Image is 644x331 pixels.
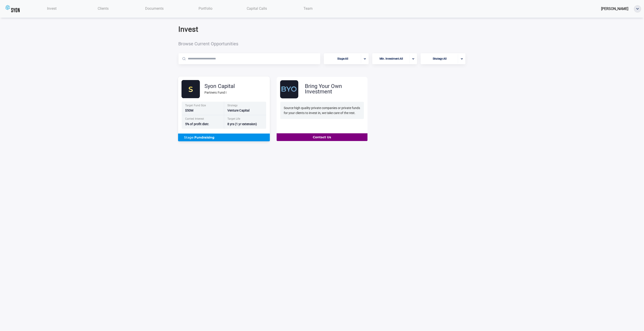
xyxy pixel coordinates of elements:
[194,136,214,140] b: Fundraising
[182,80,200,98] img: syonFOF.svg
[364,58,366,60] img: portfolio-arrow
[182,134,266,141] div: Stage:
[337,54,348,63] span: Stage : All
[634,5,641,12] button: ellipse
[204,83,235,89] div: Syon Capital
[461,58,463,60] img: portfolio-arrow
[179,41,274,46] span: Browse Current Opportunities
[412,58,414,60] img: portfolio-arrow
[199,6,212,11] span: Portfolio
[433,54,447,63] span: Strategy : All
[303,6,313,11] span: Team
[305,83,368,94] div: Bring Your Own Investment
[313,135,331,139] b: Contact Us
[185,104,221,108] div: Target Fund Size
[179,25,274,34] h2: Invest
[182,57,186,60] img: Magnifier
[282,4,334,13] a: Team
[247,6,267,11] span: Capital Calls
[280,80,301,98] img: byo.svg
[185,109,193,112] span: $50M
[98,6,109,11] span: Clients
[47,6,57,11] span: Invest
[380,54,403,63] span: Min. Investment : All
[227,104,264,108] div: Strategy
[284,106,360,115] span: Source high quality private companies or private funds for your clients to invest in, we take car...
[180,4,231,13] a: Portfolio
[421,53,465,64] button: Strategy:Allportfolio-arrow
[634,5,641,12] img: ellipse
[5,5,20,13] img: syoncap.png
[227,109,249,112] span: Venture Capital
[185,118,221,122] div: Carried Interest
[145,6,164,11] span: Documents
[601,7,629,11] span: [PERSON_NAME]
[204,90,235,95] div: Partners Fund I
[324,53,369,64] button: Stage:Allportfolio-arrow
[26,4,77,13] a: Invest
[231,4,283,13] a: Capital Calls
[227,118,264,122] div: Target Life
[372,53,417,64] button: Min. Investment:Allportfolio-arrow
[129,4,180,13] a: Documents
[77,4,129,13] a: Clients
[185,122,209,126] span: 5% of profit distr.
[227,122,257,126] span: 8 yrs (1 yr extension)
